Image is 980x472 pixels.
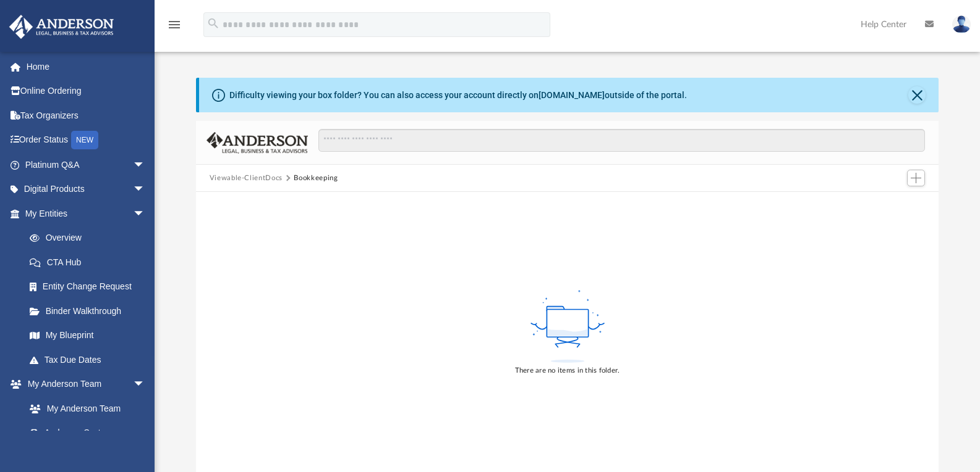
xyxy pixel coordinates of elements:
[9,201,164,226] a: My Entitiesarrow_drop_down
[908,86,926,104] button: Close
[133,152,158,178] span: arrow_drop_down
[9,177,164,202] a: Digital Productsarrow_drop_down
[9,152,164,177] a: Platinum Q&Aarrow_drop_down
[294,173,338,184] button: Bookkeeping
[167,23,182,32] a: menu
[17,396,151,421] a: My Anderson Team
[167,17,182,32] i: menu
[229,89,687,102] div: Difficulty viewing your box folder? You can also access your account directly on outside of the p...
[9,372,158,397] a: My Anderson Teamarrow_drop_down
[210,173,283,184] button: Viewable-ClientDocs
[17,250,164,275] a: CTA Hub
[9,128,164,153] a: Order StatusNEW
[71,131,98,149] div: NEW
[17,347,164,372] a: Tax Due Dates
[9,103,164,128] a: Tax Organizers
[6,15,117,39] img: Anderson Advisors Platinum Portal
[907,170,926,187] button: Add
[9,54,164,79] a: Home
[9,79,164,104] a: Online Ordering
[318,129,925,152] input: Search files and folders
[515,365,620,376] div: There are no items in this folder.
[207,17,220,30] i: search
[539,90,605,100] a: [DOMAIN_NAME]
[952,15,971,33] img: User Pic
[17,299,164,323] a: Binder Walkthrough
[17,323,158,348] a: My Blueprint
[17,421,158,445] a: Anderson System
[17,226,164,250] a: Overview
[133,372,158,397] span: arrow_drop_down
[133,201,158,226] span: arrow_drop_down
[133,177,158,202] span: arrow_drop_down
[17,275,164,299] a: Entity Change Request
